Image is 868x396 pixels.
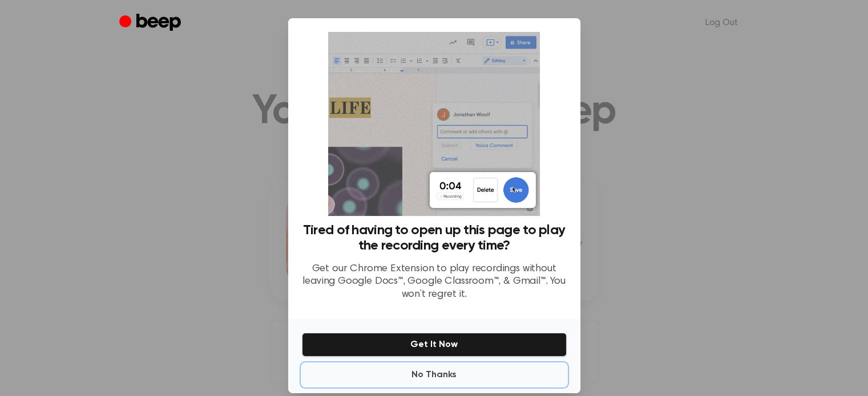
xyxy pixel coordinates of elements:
[302,223,567,254] h3: Tired of having to open up this page to play the recording every time?
[119,12,184,34] a: Beep
[328,32,540,216] img: Beep extension in action
[302,263,567,301] p: Get our Chrome Extension to play recordings without leaving Google Docs™, Google Classroom™, & Gm...
[302,333,567,357] button: Get It Now
[694,9,749,36] a: Log Out
[302,364,567,386] button: No Thanks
